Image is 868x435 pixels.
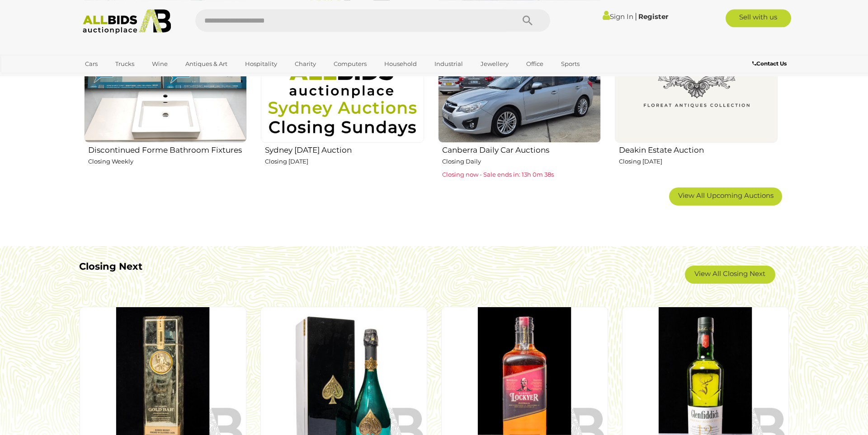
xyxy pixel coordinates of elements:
[669,187,782,206] a: View All Upcoming Auctions
[88,156,247,167] p: Closing Weekly
[678,191,774,200] span: View All Upcoming Auctions
[752,60,787,67] b: Contact Us
[752,59,789,69] a: Contact Us
[505,9,550,32] button: Search
[109,56,140,71] a: Trucks
[619,156,778,167] p: Closing [DATE]
[78,9,176,34] img: Allbids.com.au
[442,171,554,178] span: Closing now - Sale ends in: 13h 0m 38s
[442,144,601,154] h2: Canberra Daily Car Auctions
[179,56,233,71] a: Antiques & Art
[603,12,633,21] a: Sign In
[328,56,373,71] a: Computers
[265,156,424,167] p: Closing [DATE]
[475,56,514,71] a: Jewellery
[239,56,283,71] a: Hospitality
[79,56,104,71] a: Cars
[378,56,423,71] a: Household
[146,56,174,71] a: Wine
[79,71,155,86] a: [GEOGRAPHIC_DATA]
[265,144,424,154] h2: Sydney [DATE] Auction
[289,56,322,71] a: Charity
[635,11,637,21] span: |
[685,266,775,284] a: View All Closing Next
[79,261,142,272] b: Closing Next
[555,56,585,71] a: Sports
[619,144,778,154] h2: Deakin Estate Auction
[520,56,549,71] a: Office
[442,156,601,167] p: Closing Daily
[726,9,791,27] a: Sell with us
[429,56,469,71] a: Industrial
[88,144,247,154] h2: Discontinued Forme Bathroom Fixtures
[638,12,668,21] a: Register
